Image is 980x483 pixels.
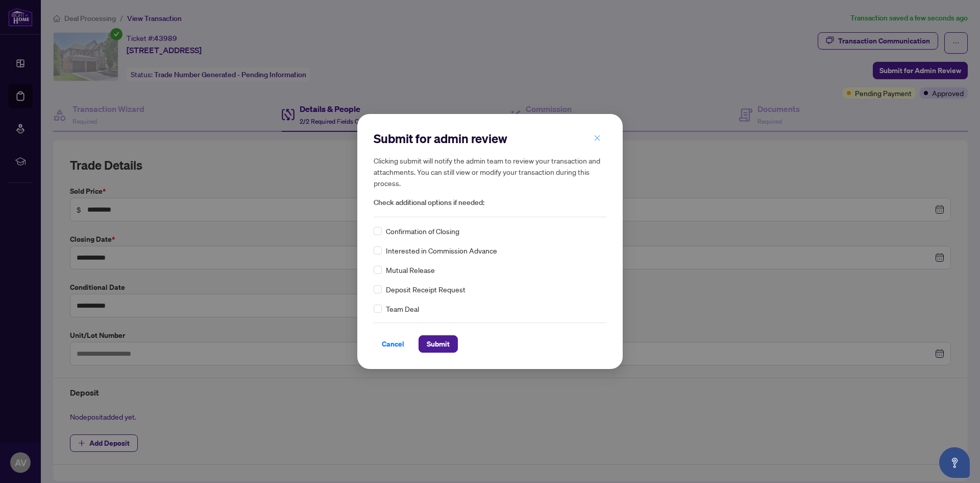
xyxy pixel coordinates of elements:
[374,197,606,209] span: Check additional options if needed:
[386,284,465,295] span: Deposit Receipt Request
[939,447,970,478] button: Open asap
[427,336,450,352] span: Submit
[386,225,459,237] span: Confirmation of Closing
[419,335,458,353] button: Submit
[374,130,606,147] h2: Submit for admin review
[594,134,601,142] span: close
[374,335,412,353] button: Cancel
[386,303,419,314] span: Team Deal
[382,336,404,352] span: Cancel
[374,155,606,189] h5: Clicking submit will notify the admin team to review your transaction and attachments. You can st...
[386,245,497,256] span: Interested in Commission Advance
[386,264,435,275] span: Mutual Release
